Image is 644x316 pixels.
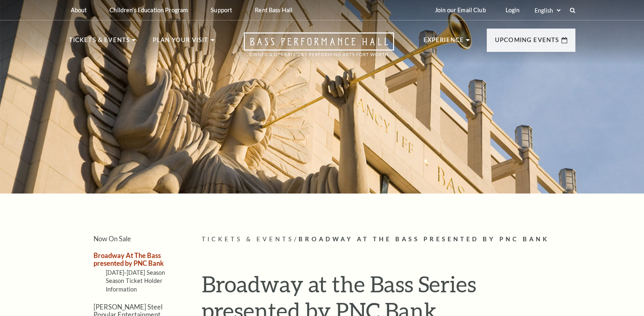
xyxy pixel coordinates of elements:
[69,35,130,50] p: Tickets & Events
[495,35,559,50] p: Upcoming Events
[255,7,292,13] p: Rent Bass Hall
[533,7,562,14] select: Select:
[109,7,188,13] p: Children's Education Program
[106,269,165,276] a: [DATE]-[DATE] Season
[153,35,209,50] p: Plan Your Visit
[211,7,232,13] p: Support
[202,234,575,245] p: /
[202,236,294,243] span: Tickets & Events
[94,235,131,243] a: Now On Sale
[71,7,87,13] p: About
[94,251,164,267] a: Broadway At The Bass presented by PNC Bank
[299,236,549,243] span: Broadway At The Bass presented by PNC Bank
[423,35,464,50] p: Experience
[106,277,163,292] a: Season Ticket Holder Information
